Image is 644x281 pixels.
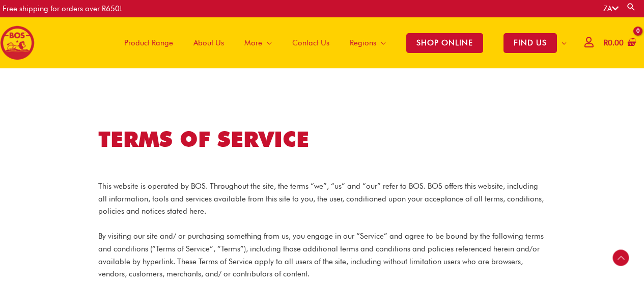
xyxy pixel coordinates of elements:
span: More [244,28,262,58]
span: Product Range [124,28,173,58]
span: Contact Us [292,28,329,58]
a: Product Range [114,17,183,68]
a: More [234,17,282,68]
span: About Us [193,28,224,58]
span: SHOP ONLINE [406,33,483,53]
p: By visiting our site and/ or purchasing something from us, you engage in our “Service” and agree ... [98,230,546,280]
a: ZA [603,4,619,13]
p: This website is operated by BOS. Throughout the site, the terms “we”, “us” and “our” refer to BOS... [98,180,546,218]
span: FIND US [503,33,557,53]
a: Regions [340,17,396,68]
a: About Us [183,17,234,68]
span: Regions [350,28,376,58]
a: SHOP ONLINE [396,17,493,68]
h1: TERMS OF SERVICE [98,124,546,155]
nav: Site Navigation [106,17,577,68]
a: Contact Us [282,17,340,68]
a: View Shopping Cart, empty [602,32,636,55]
bdi: 0.00 [604,38,624,47]
a: Search button [626,2,636,12]
span: R [604,38,608,47]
